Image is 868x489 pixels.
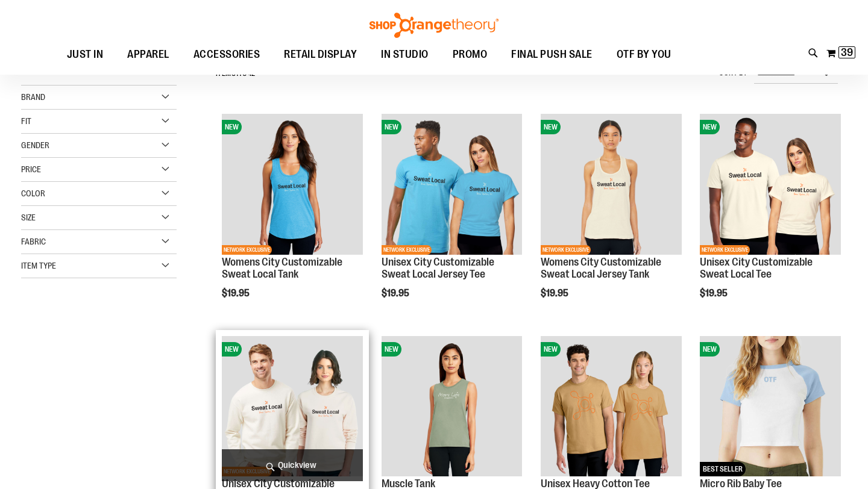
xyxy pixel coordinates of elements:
a: RETAIL DISPLAY [272,41,369,69]
span: APPAREL [127,41,169,68]
span: $19.95 [382,288,411,299]
a: JUST IN [55,41,116,68]
a: Micro Rib Baby TeeNEWBEST SELLER [700,336,841,479]
a: Unisex City Customizable Fine Jersey TeeNEWNETWORK EXCLUSIVE [382,114,523,257]
div: product [376,108,529,329]
a: Womens City Customizable Sweat Local Jersey Tank [541,256,661,280]
a: IN STUDIO [369,41,441,69]
a: Quickview [222,449,363,481]
a: ACCESSORIES [181,41,272,69]
span: Price [21,164,41,174]
img: Unisex Heavy Cotton Tee [541,336,682,477]
span: NEW [222,342,242,357]
span: NEW [541,120,561,134]
span: 39 [841,46,853,58]
img: Unisex City Customizable Fine Jersey Tee [382,114,523,255]
span: NETWORK EXCLUSIVE [222,245,272,255]
span: PROMO [453,41,488,68]
span: OTF BY YOU [617,41,671,68]
a: Muscle TankNEW [382,336,523,479]
img: Image of Unisex City Customizable Very Important Tee [700,114,841,255]
a: FINAL PUSH SALE [499,41,605,69]
span: Fabric [21,237,46,246]
span: ACCESSORIES [193,41,260,68]
a: City Customizable Perfect Racerback TankNEWNETWORK EXCLUSIVE [222,114,363,257]
span: $19.95 [541,288,570,299]
span: NETWORK EXCLUSIVE [382,245,432,255]
div: product [216,108,369,329]
span: NEW [382,120,401,134]
span: NEW [382,342,401,357]
span: FINAL PUSH SALE [511,41,593,68]
a: PROMO [441,41,500,69]
span: NEW [541,342,561,357]
div: product [694,108,847,329]
span: RETAIL DISPLAY [284,41,357,68]
img: Shop Orangetheory [368,13,500,38]
a: Image of Unisex City Customizable NuBlend CrewneckNEWNETWORK EXCLUSIVE [222,336,363,479]
span: JUST IN [67,41,104,68]
span: $19.95 [222,288,251,299]
span: Gender [21,140,49,150]
span: Size [21,213,36,222]
img: Muscle Tank [382,336,523,477]
a: Unisex City Customizable Sweat Local Jersey Tee [382,256,494,280]
a: City Customizable Jersey Racerback TankNEWNETWORK EXCLUSIVE [541,114,682,257]
img: Image of Unisex City Customizable NuBlend Crewneck [222,336,363,477]
span: NETWORK EXCLUSIVE [700,245,750,255]
a: Unisex City Customizable Sweat Local Tee [700,256,813,280]
a: Unisex Heavy Cotton TeeNEW [541,336,682,479]
img: City Customizable Jersey Racerback Tank [541,114,682,255]
img: City Customizable Perfect Racerback Tank [222,114,363,255]
span: IN STUDIO [381,41,429,68]
span: Item Type [21,261,56,270]
a: Womens City Customizable Sweat Local Tank [222,256,342,280]
span: NEW [700,342,720,357]
span: $19.95 [700,288,729,299]
span: Brand [21,92,45,102]
span: Color [21,188,45,198]
span: NEW [700,120,720,134]
span: NETWORK EXCLUSIVE [541,245,591,255]
div: product [535,108,688,329]
a: OTF BY YOU [605,41,684,69]
a: APPAREL [115,41,181,69]
span: BEST SELLER [700,462,746,476]
span: NEW [222,120,242,134]
a: Image of Unisex City Customizable Very Important TeeNEWNETWORK EXCLUSIVE [700,114,841,257]
img: Micro Rib Baby Tee [700,336,841,477]
span: Fit [21,116,31,126]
